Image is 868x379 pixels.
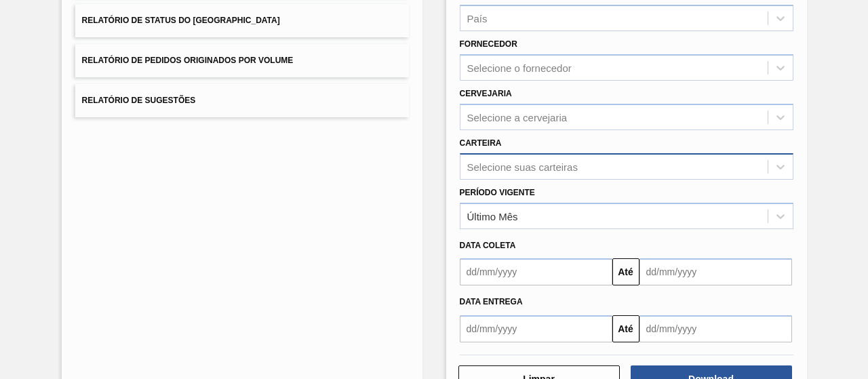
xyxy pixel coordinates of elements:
[82,96,196,105] span: Relatório de Sugestões
[460,241,516,250] span: Data coleta
[467,62,572,74] div: Selecione o fornecedor
[82,56,294,65] span: Relatório de Pedidos Originados por Volume
[460,315,612,342] input: dd/mm/yyyy
[460,297,523,306] span: Data entrega
[460,188,535,197] label: Período Vigente
[460,258,612,285] input: dd/mm/yyyy
[75,4,409,37] button: Relatório de Status do [GEOGRAPHIC_DATA]
[82,16,280,25] span: Relatório de Status do [GEOGRAPHIC_DATA]
[612,258,639,285] button: Até
[460,138,502,148] label: Carteira
[467,210,518,222] div: Último Mês
[460,89,512,98] label: Cervejaria
[75,84,409,117] button: Relatório de Sugestões
[639,258,792,285] input: dd/mm/yyyy
[460,39,517,49] label: Fornecedor
[639,315,792,342] input: dd/mm/yyyy
[612,315,639,342] button: Até
[75,44,409,77] button: Relatório de Pedidos Originados por Volume
[467,161,578,172] div: Selecione suas carteiras
[467,111,568,123] div: Selecione a cervejaria
[467,13,488,24] div: País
